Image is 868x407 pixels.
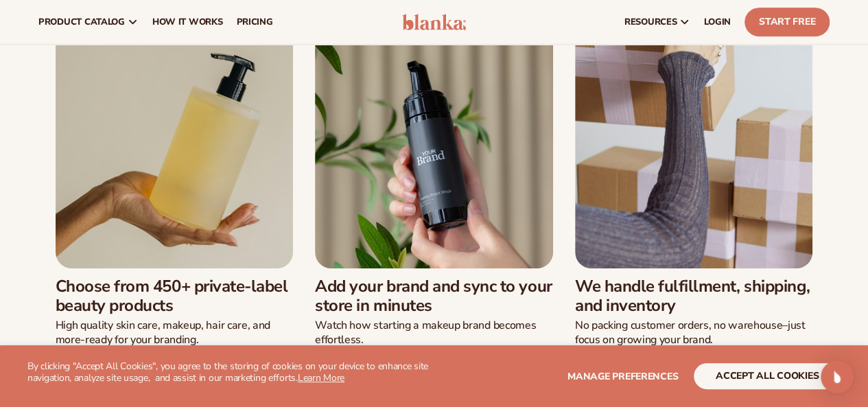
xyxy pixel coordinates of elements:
span: LOGIN [704,16,731,27]
p: No packing customer orders, no warehouse–just focus on growing your brand. [575,318,813,347]
img: Male hand holding beard wash. [315,30,553,268]
span: pricing [236,16,272,27]
h3: Add your brand and sync to your store in minutes [315,277,553,316]
button: Manage preferences [567,363,678,389]
p: By clicking "Accept All Cookies", you agree to the storing of cookies on your device to enhance s... [27,361,434,384]
span: How It Works [152,16,223,27]
span: product catalog [38,16,125,27]
img: Female hand holding soap bottle. [56,30,294,268]
a: Learn More [298,371,344,384]
span: Manage preferences [567,370,678,383]
button: accept all cookies [694,363,841,389]
p: High quality skin care, makeup, hair care, and more-ready for your branding. [56,318,294,347]
span: resources [624,16,677,27]
h3: We handle fulfillment, shipping, and inventory [575,277,813,316]
div: Open Intercom Messenger [821,360,854,393]
a: Start Free [744,8,830,36]
img: Female moving shipping boxes. [575,30,813,268]
img: logo [402,14,467,30]
h3: Choose from 450+ private-label beauty products [56,277,294,316]
p: Watch how starting a makeup brand becomes effortless. [315,318,553,347]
